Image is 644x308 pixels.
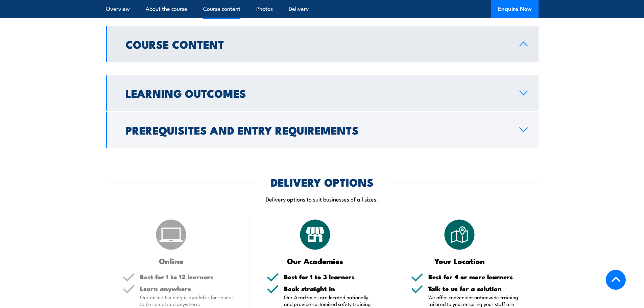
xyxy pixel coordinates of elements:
[284,285,377,292] h5: Book straight in
[125,88,508,98] h2: Learning Outcomes
[106,75,539,111] a: Learning Outcomes
[140,285,233,292] h5: Learn anywhere
[428,285,522,292] h5: Talk to us for a solution
[271,177,374,187] h2: DELIVERY OPTIONS
[411,257,508,265] h3: Your Location
[267,257,364,265] h3: Our Academies
[125,125,508,135] h2: Prerequisites and Entry Requirements
[106,112,539,148] a: Prerequisites and Entry Requirements
[106,26,539,62] a: Course Content
[140,294,233,307] p: Our online training is available for course to be completed anywhere.
[140,274,233,280] h5: Best for 1 to 12 learners
[125,39,508,49] h2: Course Content
[428,274,522,280] h5: Best for 4 or more learners
[106,195,539,203] p: Delivery options to suit businesses of all sizes.
[123,257,220,265] h3: Online
[284,274,377,280] h5: Best for 1 to 3 learners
